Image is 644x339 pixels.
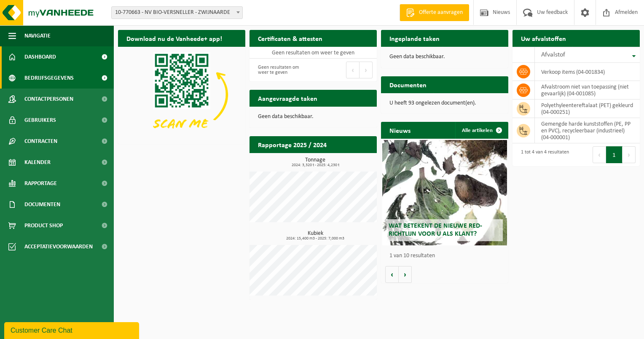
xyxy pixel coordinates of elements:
h2: Nieuws [381,122,419,138]
button: Previous [593,146,606,163]
span: Documenten [24,194,60,215]
span: 2024: 3,320 t - 2025: 4,230 t [254,163,377,167]
h3: Tonnage [254,157,377,167]
button: Next [360,62,373,78]
span: 2024: 15,400 m3 - 2025: 7,000 m3 [254,237,377,241]
span: Afvalstof [541,51,565,58]
span: Product Shop [24,215,63,236]
button: Volgende [399,266,412,283]
span: Dashboard [24,46,56,67]
p: Geen data beschikbaar. [389,54,500,60]
td: gemengde harde kunststoffen (PE, PP en PVC), recycleerbaar (industrieel) (04-000001) [535,118,640,143]
h3: Kubiek [254,231,377,241]
img: Download de VHEPlus App [118,47,245,143]
span: Bedrijfsgegevens [24,67,74,89]
span: Wat betekent de nieuwe RED-richtlijn voor u als klant? [389,223,482,237]
span: Navigatie [24,25,51,46]
span: Gebruikers [24,110,56,131]
div: Geen resultaten om weer te geven [254,61,309,79]
td: polyethyleentereftalaat (PET) gekleurd (04-000251) [535,100,640,118]
span: Kalender [24,152,51,173]
p: 1 van 10 resultaten [389,253,504,259]
button: 1 [606,146,623,163]
button: Next [623,146,636,163]
h2: Uw afvalstoffen [513,30,574,46]
h2: Ingeplande taken [381,30,448,46]
span: Contactpersonen [24,89,73,110]
p: Geen data beschikbaar. [258,114,368,120]
span: Rapportage [24,173,57,194]
h2: Aangevraagde taken [250,90,326,106]
span: Contracten [24,131,57,152]
span: Offerte aanvragen [417,8,465,17]
td: Geen resultaten om weer te geven [250,47,377,59]
h2: Documenten [381,76,435,93]
button: Previous [346,62,360,78]
div: 1 tot 4 van 4 resultaten [517,145,569,164]
h2: Download nu de Vanheede+ app! [118,30,231,46]
h2: Certificaten & attesten [250,30,331,46]
td: verkoop items (04-001834) [535,63,640,81]
td: afvalstroom niet van toepassing (niet gevaarlijk) (04-001085) [535,81,640,100]
button: Vorige [385,266,399,283]
a: Wat betekent de nieuwe RED-richtlijn voor u als klant? [382,140,507,245]
a: Bekijk rapportage [314,153,376,169]
span: 10-770663 - NV BIO-VERSNELLER - ZWIJNAARDE [112,7,242,19]
p: U heeft 93 ongelezen document(en). [389,100,500,106]
a: Offerte aanvragen [400,4,469,21]
span: Acceptatievoorwaarden [24,236,93,257]
a: Alle artikelen [455,122,507,139]
iframe: chat widget [4,320,141,339]
h2: Rapportage 2025 / 2024 [250,136,335,153]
